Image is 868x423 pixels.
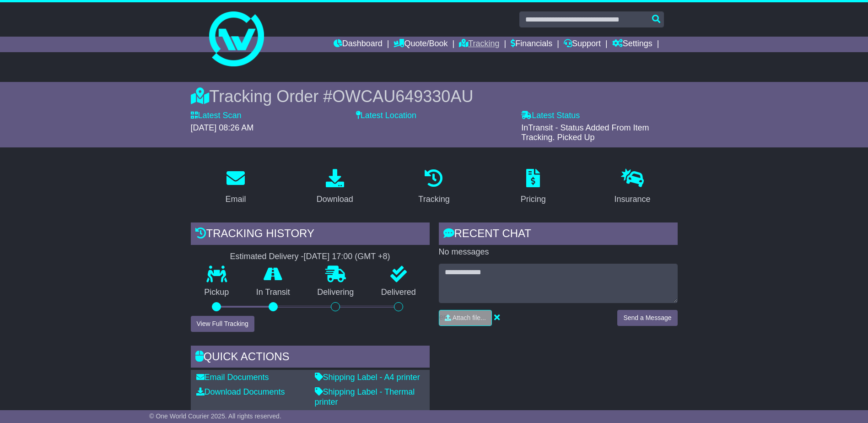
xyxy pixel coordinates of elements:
a: Settings [612,37,652,52]
div: RECENT CHAT [439,222,678,247]
a: Financials [511,37,552,52]
p: In Transit [243,287,304,298]
div: Estimated Delivery - [191,252,430,262]
a: Support [564,37,601,52]
a: Email Documents [196,373,269,382]
div: Insurance [615,193,651,206]
a: Email [219,166,252,209]
a: Shipping Label - A4 printer [315,373,420,382]
div: Pricing [521,193,546,206]
div: Tracking Order # [191,87,678,106]
a: Shipping Label - Thermal printer [315,387,415,407]
label: Latest Scan [191,111,242,121]
p: No messages [439,247,678,257]
span: © One World Courier 2025. All rights reserved. [149,412,281,420]
label: Latest Status [521,111,580,121]
span: InTransit - Status Added From Item Tracking. Picked Up [521,123,649,142]
span: OWCAU649330AU [332,87,473,106]
p: Pickup [191,287,243,298]
div: Download [317,193,353,206]
a: Dashboard [334,37,383,52]
div: Tracking history [191,222,430,247]
a: Quote/Book [394,37,447,52]
a: Insurance [609,166,657,209]
div: Tracking [418,193,449,206]
div: [DATE] 17:00 (GMT +8) [304,252,390,262]
div: Quick Actions [191,346,430,370]
label: Latest Location [356,111,416,121]
a: Download Documents [196,387,285,396]
p: Delivering [304,287,368,298]
p: Delivered [367,287,430,298]
button: View Full Tracking [191,316,254,332]
a: Download [311,166,359,209]
a: Pricing [515,166,552,209]
span: [DATE] 08:26 AM [191,123,254,132]
a: Tracking [459,37,499,52]
a: Tracking [412,166,455,209]
div: Email [225,193,246,206]
button: Send a Message [617,310,677,326]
